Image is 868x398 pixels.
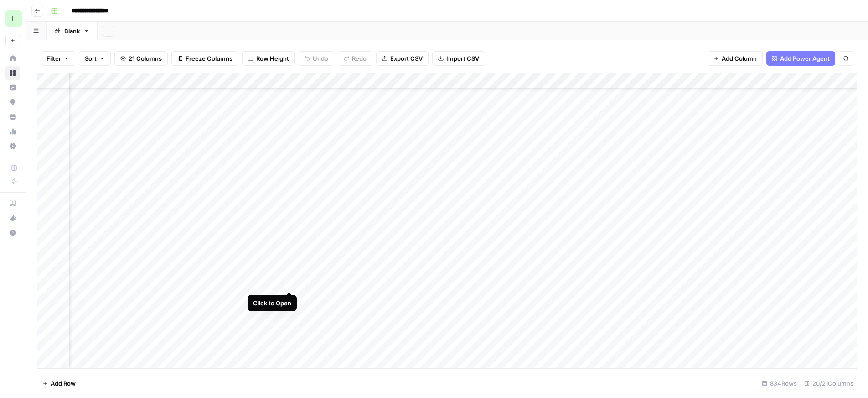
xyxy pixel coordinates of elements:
span: Undo [313,54,328,63]
a: Blank [46,22,98,40]
span: Add Row [51,379,76,388]
a: AirOps Academy [5,196,20,211]
span: L [12,13,16,24]
button: Redo [338,51,372,66]
a: Insights [5,80,20,95]
button: Row Height [242,51,295,66]
button: Workspace: Lob [5,7,20,30]
a: Opportunities [5,95,20,110]
div: What's new? [6,211,20,225]
button: Add Power Agent [766,51,835,66]
button: Help + Support [5,225,20,240]
span: Add Column [722,54,757,63]
button: Filter [41,51,75,66]
button: Add Column [708,51,763,66]
span: Redo [352,54,367,63]
span: Export CSV [390,54,423,63]
span: Row Height [256,54,289,63]
span: Filter [46,54,61,63]
button: Add Row [37,376,81,391]
span: Import CSV [446,54,479,63]
div: 834 Rows [758,376,801,391]
a: Browse [5,66,20,80]
button: Undo [299,51,334,66]
span: Sort [85,54,97,63]
span: Add Power Agent [780,54,830,63]
div: Click to Open [253,298,291,308]
div: 20/21 Columns [801,376,857,391]
button: 21 Columns [114,51,168,66]
button: Import CSV [432,51,485,66]
a: Home [5,51,20,66]
button: What's new? [5,211,20,225]
a: Usage [5,124,20,139]
div: Blank [64,26,80,36]
button: Freeze Columns [171,51,238,66]
button: Export CSV [376,51,429,66]
button: Sort [79,51,111,66]
a: Settings [5,139,20,153]
span: 21 Columns [129,54,162,63]
a: Your Data [5,110,20,124]
span: Freeze Columns [186,54,232,63]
